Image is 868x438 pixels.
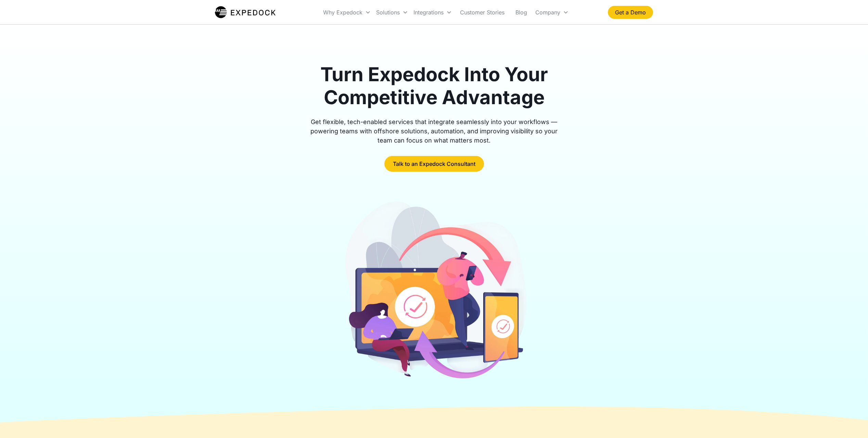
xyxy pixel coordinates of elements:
img: Expedock Logo [215,5,276,19]
img: arrow pointing to cellphone from laptop, and arrow from laptop to cellphone [340,199,527,385]
a: Talk to an Expedock Consultant [384,156,484,172]
a: Customer Stories [455,1,510,24]
div: Why Expedock [320,1,373,24]
a: Get a Demo [608,6,653,19]
div: Get flexible, tech-enabled services that integrate seamlessly into your workflows — powering team... [303,117,565,145]
div: Solutions [373,1,411,24]
div: Company [533,1,571,24]
div: Integrations [413,9,444,16]
a: Blog [510,1,533,24]
div: Solutions [376,9,400,16]
a: home [215,5,276,19]
iframe: Chat Widget [834,405,868,438]
h1: Turn Expedock Into Your Competitive Advantage [303,63,565,109]
div: Why Expedock [323,9,362,16]
div: Integrations [411,1,455,24]
div: Company [535,9,560,16]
